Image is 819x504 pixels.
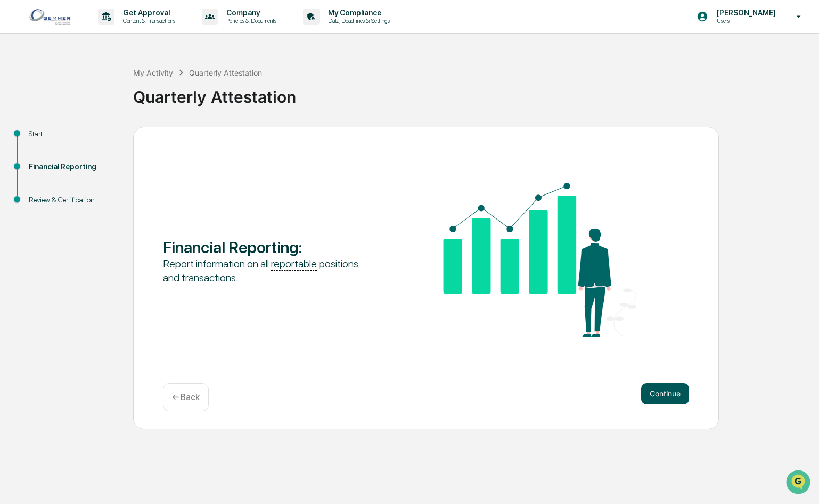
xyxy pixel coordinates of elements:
[11,22,194,39] p: How can we help?
[29,194,116,206] div: Review & Certification
[36,92,135,101] div: We're available if you need us!
[708,17,781,25] p: Users
[163,238,373,257] div: Financial Reporting :
[75,180,129,189] a: Powered byPylon
[133,68,173,77] div: My Activity
[21,134,69,145] span: Preclearance
[21,155,67,165] span: Data Lookup
[708,9,781,17] p: [PERSON_NAME]
[785,469,814,498] iframe: Open customer support
[88,134,132,145] span: Attestations
[133,79,814,107] div: Quarterly Attestation
[189,68,262,77] div: Quarterly Attestation
[11,156,19,164] div: 🔎
[218,9,282,17] p: Company
[320,17,395,25] p: Data, Deadlines & Settings
[29,161,116,173] div: Financial Reporting
[114,9,181,17] p: Get Approval
[181,85,194,97] button: Start new chat
[172,392,200,402] p: ← Back
[163,257,373,284] div: Report information on all positions and transactions.
[11,135,19,144] div: 🖐️
[26,6,77,27] img: logo
[114,17,181,25] p: Content & Transactions
[218,17,282,25] p: Policies & Documents
[320,9,395,17] p: My Compliance
[36,82,175,92] div: Start new chat
[641,383,689,404] button: Continue
[6,150,71,169] a: 🔎Data Lookup
[11,82,30,101] img: 1746055101610-c473b297-6a78-478c-a979-82029cc54cd1
[77,135,86,144] div: 🗄️
[29,128,116,140] div: Start
[106,181,129,189] span: Pylon
[6,130,73,149] a: 🖐️Preclearance
[426,183,636,337] img: Financial Reporting
[271,257,317,271] u: reportable
[73,130,136,149] a: 🗄️Attestations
